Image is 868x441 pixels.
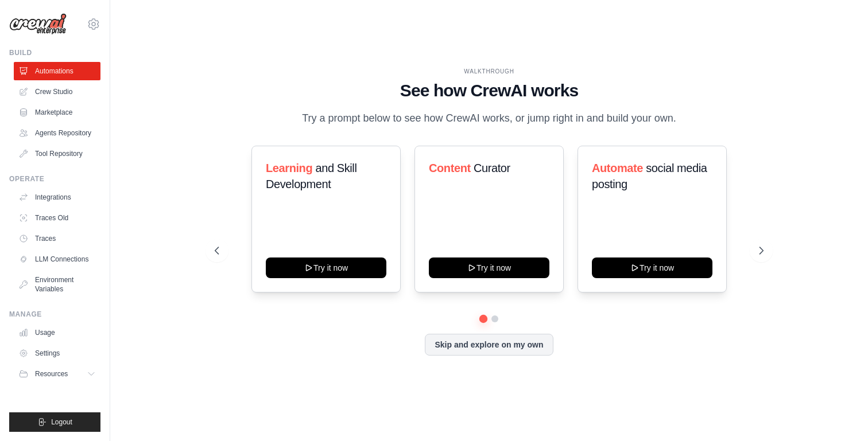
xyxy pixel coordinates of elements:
img: Logo [9,13,67,35]
a: Integrations [14,188,100,206]
a: Automations [14,62,100,80]
span: Learning [266,162,312,174]
a: Tool Repository [14,145,100,163]
span: Curator [474,162,510,174]
h1: See how CrewAI works [215,80,764,101]
button: Resources [14,365,100,383]
a: Agents Repository [14,124,100,142]
span: Logout [51,417,72,427]
a: Marketplace [14,103,100,122]
div: Operate [9,174,100,184]
button: Skip and explore on my own [425,334,553,356]
button: Try it now [592,257,712,278]
p: Try a prompt below to see how CrewAI works, or jump right in and build your own. [296,110,682,127]
span: social media posting [592,162,707,190]
button: Try it now [266,257,386,278]
span: Content [429,162,471,174]
button: Try it now [429,257,549,278]
a: LLM Connections [14,250,100,268]
div: WALKTHROUGH [215,67,764,76]
div: Build [9,48,100,57]
a: Traces Old [14,209,100,227]
span: Resources [35,369,68,378]
a: Crew Studio [14,83,100,101]
a: Usage [14,323,100,342]
span: and Skill Development [266,162,356,190]
div: Manage [9,310,100,319]
a: Settings [14,344,100,362]
a: Environment Variables [14,271,100,298]
span: Automate [592,162,643,174]
button: Logout [9,412,100,432]
a: Traces [14,229,100,248]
